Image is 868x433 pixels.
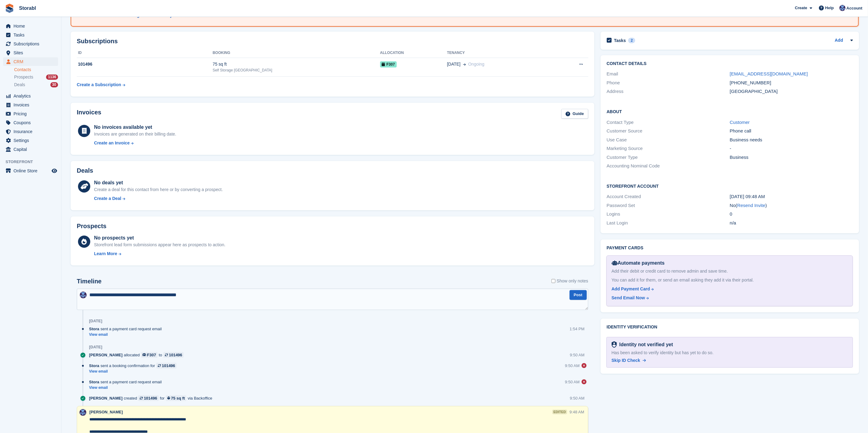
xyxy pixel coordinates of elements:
a: Customer [730,120,750,125]
div: Create a Deal [94,195,121,202]
h2: Subscriptions [77,38,588,45]
a: Storabl [17,3,38,13]
a: View email [89,369,180,374]
div: Email [607,71,730,78]
h2: Timeline [77,278,102,285]
a: F307 [141,352,158,358]
span: Ongoing [468,62,485,67]
div: [GEOGRAPHIC_DATA] [730,88,853,95]
a: menu [3,57,58,66]
span: Pricing [14,109,50,118]
a: menu [3,31,58,39]
img: Tegan Ewart [80,409,86,416]
div: Automate payments [612,259,848,267]
span: Coupons [14,118,50,127]
div: Invoices are generated on their billing date. [94,131,176,137]
div: Create a deal for this contact from here or by converting a prospect. [94,186,223,193]
span: Stora [89,379,99,385]
span: Capital [14,145,50,154]
th: ID [77,48,213,58]
a: View email [89,332,165,337]
div: Contact Type [607,119,730,126]
img: Tegan Ewart [839,5,846,11]
div: Send Email Now [612,295,645,301]
div: Password Set [607,202,730,209]
span: Subscriptions [14,40,50,48]
a: Prospects 1136 [14,74,58,80]
div: [DATE] [89,345,102,350]
a: 101496 [156,363,177,369]
a: Resend Invite [737,203,765,208]
span: Home [14,22,50,30]
img: stora-icon-8386f47178a22dfd0bd8f6a31ec36ba5ce8667c1dd55bd0f319d3a0aa187defe.svg [5,4,14,13]
h2: Identity verification [607,325,853,330]
th: Booking [213,48,380,58]
a: 101496 [163,352,184,358]
span: Stora [89,326,99,332]
a: 75 sq ft [166,395,186,401]
h2: Invoices [77,109,101,119]
div: 101496 [77,61,213,67]
div: 9:50 AM [565,363,580,369]
a: Add Payment Card [612,286,845,292]
div: Account Created [607,193,730,200]
div: 1:54 PM [570,326,584,332]
a: menu [3,22,58,30]
div: Phone call [730,128,853,135]
div: No [730,202,853,209]
div: Add Payment Card [612,286,650,292]
span: Analytics [14,92,50,100]
a: 101496 [138,395,158,401]
a: Guide [561,109,588,119]
button: Post [570,290,587,300]
div: [PHONE_NUMBER] [730,79,853,86]
h2: Prospects [77,223,107,230]
div: 101496 [144,395,157,401]
h2: Payment cards [607,246,853,251]
img: Identity Verification Ready [612,341,617,348]
a: menu [3,118,58,127]
a: Contacts [14,67,58,73]
th: Tenancy [447,48,552,58]
div: F307 [147,352,156,358]
a: menu [3,145,58,154]
div: sent a booking confirmation for [89,363,180,369]
span: Prospects [14,74,33,80]
div: 9:50 AM [570,395,585,401]
span: F307 [380,61,397,67]
a: menu [3,48,58,57]
h2: Deals [77,167,93,174]
div: [DATE] [89,319,102,324]
span: Stora [89,363,99,369]
div: - [730,145,853,152]
div: Create an Invoice [94,140,130,146]
div: allocated to [89,352,187,358]
span: Sites [14,48,50,57]
div: Logins [607,211,730,218]
a: [EMAIL_ADDRESS][DOMAIN_NAME] [730,71,808,76]
div: [DATE] 09:48 AM [730,193,853,200]
div: No prospects yet [94,234,225,242]
div: 30 [50,82,58,87]
div: 75 sq ft [171,395,185,401]
div: sent a payment card request email [89,379,165,385]
div: created for via Backoffice [89,395,215,401]
div: Create a Subscription [77,82,121,88]
span: [PERSON_NAME] [89,410,123,414]
div: Phone [607,79,730,86]
h2: About [607,108,853,114]
a: menu [3,127,58,136]
div: No invoices available yet [94,124,176,131]
div: Address [607,88,730,95]
a: Create an Invoice [94,140,176,146]
div: Learn More [94,251,117,257]
div: 9:50 AM [570,352,585,358]
a: menu [3,109,58,118]
div: Customer Source [607,128,730,135]
h2: Contact Details [607,61,853,66]
div: 0 [730,211,853,218]
a: Learn More [94,251,225,257]
div: 9:48 AM [570,409,584,415]
span: Insurance [14,127,50,136]
span: Invoices [14,101,50,109]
